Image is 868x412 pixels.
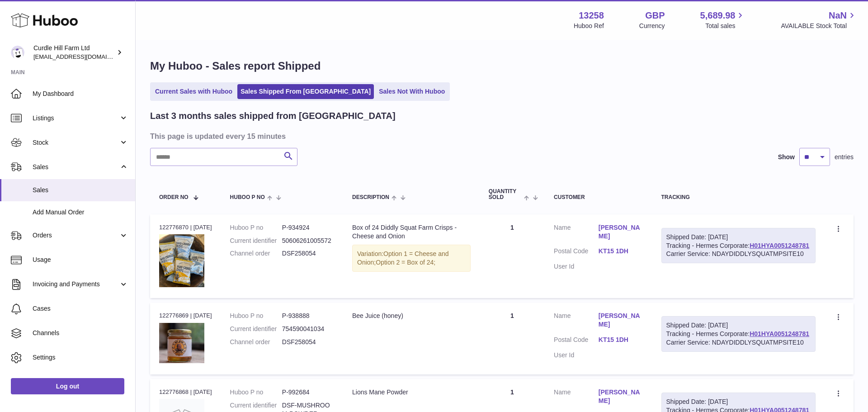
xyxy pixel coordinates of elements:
a: Current Sales with Huboo [152,84,236,99]
div: 122776868 | [DATE] [159,388,212,396]
dt: Postal Code [554,336,599,346]
dt: Huboo P no [230,223,282,232]
div: Tracking [661,194,816,200]
span: Invoicing and Payments [33,280,119,289]
dt: Name [554,312,599,331]
span: Stock [33,138,119,147]
a: NaN AVAILABLE Stock Total [781,9,857,30]
dd: 754590041034 [282,325,334,333]
span: Settings [33,353,128,362]
dt: Channel order [230,338,282,346]
span: Total sales [705,22,745,30]
div: Box of 24 Diddly Squat Farm Crisps - Cheese and Onion [352,223,471,241]
span: Sales [33,163,119,171]
dt: User Id [554,262,599,271]
td: 1 [480,303,545,374]
span: Channels [33,329,128,337]
dt: Postal Code [554,247,599,258]
span: Usage [33,256,128,264]
dt: Channel order [230,249,282,258]
dt: Current identifier [230,325,282,333]
dt: Name [554,388,599,407]
span: Huboo P no [230,194,265,200]
dt: Current identifier [230,237,282,245]
dd: DSF258054 [282,338,334,346]
div: Shipped Date: [DATE] [666,233,811,242]
a: Log out [11,378,124,394]
span: [EMAIL_ADDRESS][DOMAIN_NAME] [33,53,133,60]
a: [PERSON_NAME] [599,223,643,241]
span: Option 1 = Cheese and Onion; [357,250,449,266]
a: 5,689.98 Total sales [700,9,746,30]
img: 1705932916.jpg [159,323,204,363]
h3: This page is updated every 15 minutes [150,131,851,141]
dt: Name [554,223,599,243]
span: AVAILABLE Stock Total [781,22,857,30]
dt: Huboo P no [230,312,282,320]
div: Curdle Hill Farm Ltd [33,44,115,61]
a: Sales Not With Huboo [376,84,448,99]
div: Shipped Date: [DATE] [666,398,811,406]
dd: P-938888 [282,312,334,320]
strong: 13258 [579,9,604,22]
div: Bee Juice (honey) [352,312,471,320]
div: Lions Mane Powder [352,388,471,397]
span: Description [352,194,389,200]
span: Listings [33,114,119,123]
td: 1 [480,214,545,298]
dd: 50606261005572 [282,237,334,245]
div: Carrier Service: NDAYDIDDLYSQUATMPSITE10 [666,338,811,347]
label: Show [778,153,795,161]
span: Add Manual Order [33,208,128,217]
a: KT15 1DH [599,247,643,256]
div: 122776869 | [DATE] [159,312,212,320]
a: [PERSON_NAME] [599,312,643,329]
span: Orders [33,231,119,240]
div: Tracking - Hermes Corporate: [661,316,816,352]
div: Tracking - Hermes Corporate: [661,228,816,264]
div: Currency [639,22,665,30]
div: Carrier Service: NDAYDIDDLYSQUATMPSITE10 [666,250,811,258]
div: 122776870 | [DATE] [159,223,212,232]
a: Sales Shipped From [GEOGRAPHIC_DATA] [237,84,374,99]
div: Huboo Ref [574,22,604,30]
img: internalAdmin-13258@internal.huboo.com [11,46,24,59]
dd: P-992684 [282,388,334,397]
a: KT15 1DH [599,336,643,344]
dt: User Id [554,351,599,360]
strong: GBP [645,9,665,22]
a: H01HYA0051248781 [750,330,809,337]
a: [PERSON_NAME] [599,388,643,405]
dd: DSF258054 [282,249,334,258]
h1: My Huboo - Sales report Shipped [150,59,854,73]
span: Cases [33,304,128,313]
div: Shipped Date: [DATE] [666,321,811,330]
span: NaN [829,9,847,22]
span: My Dashboard [33,90,128,98]
dt: Huboo P no [230,388,282,397]
div: Customer [554,194,643,200]
span: entries [835,153,854,161]
div: Variation: [352,245,471,272]
h2: Last 3 months sales shipped from [GEOGRAPHIC_DATA] [150,110,396,122]
span: Quantity Sold [489,189,522,200]
span: Order No [159,194,189,200]
img: bb362b23-dd31-4d51-a714-7f4afe57a324.jpg [159,234,204,287]
dd: P-934924 [282,223,334,232]
a: H01HYA0051248781 [750,242,809,249]
span: Sales [33,186,128,194]
span: 5,689.98 [700,9,736,22]
span: Option 2 = Box of 24; [376,259,435,266]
